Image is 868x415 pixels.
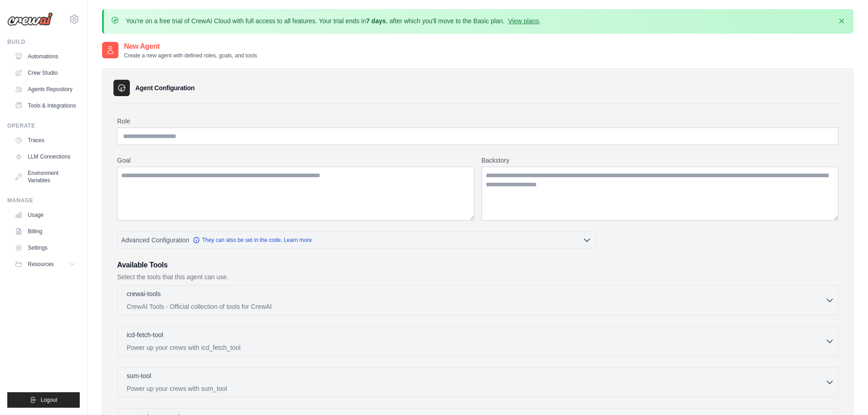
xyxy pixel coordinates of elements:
[117,117,838,126] label: Role
[127,289,161,298] p: crewai-tools
[127,384,825,393] p: Power up your crews with sum_tool
[193,236,312,244] a: They can also be set in the code. Learn more
[117,156,474,165] label: Goal
[7,12,53,26] img: Logo
[124,52,257,59] p: Create a new agent with defined roles, goals, and tools
[11,224,80,239] a: Billing
[11,257,80,272] button: Resources
[508,17,539,25] a: View plans
[7,38,80,46] div: Build
[121,330,834,352] button: icd-fetch-tool Power up your crews with icd_fetch_tool
[118,232,595,248] button: Advanced Configuration They can also be set in the code. Learn more
[127,371,151,380] p: sum-tool
[11,166,80,188] a: Environment Variables
[11,241,80,255] a: Settings
[124,41,257,52] h2: New Agent
[11,66,80,80] a: Crew Studio
[11,208,80,222] a: Usage
[366,17,386,25] strong: 7 days
[28,261,54,268] span: Resources
[11,133,80,148] a: Traces
[7,122,80,129] div: Operate
[7,392,80,408] button: Logout
[126,16,541,26] p: You're on a free trial of CrewAI Cloud with full access to all features. Your trial ends in , aft...
[121,371,834,393] button: sum-tool Power up your crews with sum_tool
[127,343,825,352] p: Power up your crews with icd_fetch_tool
[11,82,80,97] a: Agents Repository
[117,260,838,271] h3: Available Tools
[127,330,163,339] p: icd-fetch-tool
[11,49,80,64] a: Automations
[127,302,825,311] p: CrewAI Tools - Official collection of tools for CrewAI
[117,272,838,282] p: Select the tools that this agent can use.
[121,289,834,311] button: crewai-tools CrewAI Tools - Official collection of tools for CrewAI
[41,396,57,404] span: Logout
[135,83,195,92] h3: Agent Configuration
[11,98,80,113] a: Tools & Integrations
[11,149,80,164] a: LLM Connections
[7,197,80,204] div: Manage
[121,236,189,245] span: Advanced Configuration
[482,156,839,165] label: Backstory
